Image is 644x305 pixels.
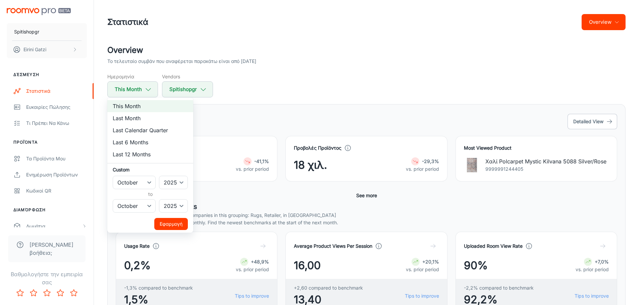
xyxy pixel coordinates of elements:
li: Last 6 Months [107,136,193,148]
li: Last Month [107,112,193,124]
h6: Custom [113,166,188,173]
button: Εφαρμογή [154,218,188,230]
li: Last 12 Months [107,148,193,160]
h6: to [114,190,186,198]
li: Last Calendar Quarter [107,124,193,136]
li: This Month [107,100,193,112]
